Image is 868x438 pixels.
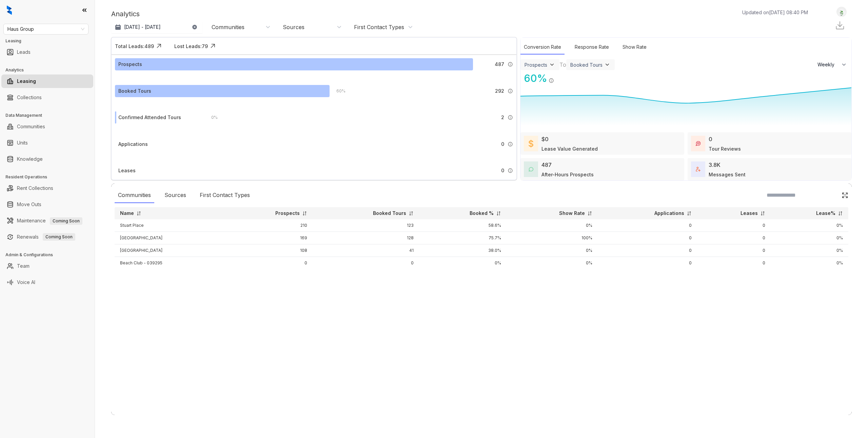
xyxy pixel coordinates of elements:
img: sorting [760,211,765,216]
td: 0% [507,257,597,269]
li: Leasing [1,74,93,88]
td: 0% [419,257,507,269]
a: Knowledge [17,152,43,166]
div: Prospects [118,61,142,68]
div: To [559,61,566,69]
button: [DATE] - [DATE] [111,21,203,33]
td: 0 [697,257,771,269]
div: After-Hours Prospects [541,171,594,178]
div: Conversion Rate [520,40,565,54]
td: 0 [313,257,419,269]
p: Applications [654,210,684,217]
div: 60 % [330,87,346,95]
a: RenewalsComing Soon [17,230,75,244]
a: Collections [17,91,42,104]
a: Leads [17,45,31,59]
div: 60 % [520,71,547,86]
td: 38.0% [419,244,507,257]
img: sorting [838,211,843,216]
a: Voice AI [17,276,35,289]
a: Team [17,259,29,273]
div: Tour Reviews [709,145,741,152]
li: Team [1,259,93,273]
td: 123 [313,219,419,232]
td: 0 [697,244,771,257]
td: [GEOGRAPHIC_DATA] [115,232,224,244]
img: Click Icon [554,72,564,82]
span: 2 [501,114,504,121]
p: Updated on [DATE] 08:40 PM [742,9,808,16]
div: Communities [115,188,154,203]
p: Name [120,210,134,217]
td: 0 [224,257,313,269]
img: Info [508,168,513,173]
img: Click Icon [842,192,848,199]
td: 0% [507,244,597,257]
li: Collections [1,91,93,104]
h3: Analytics [5,67,95,73]
div: Confirmed Attended Tours [118,114,181,121]
td: 0% [771,232,848,244]
h3: Leasing [5,38,95,44]
img: UserAvatar [837,8,846,16]
td: 0 [598,232,697,244]
span: 0 [501,140,504,148]
img: LeaseValue [529,139,533,148]
img: Info [508,115,513,120]
div: Booked Tours [118,87,151,95]
td: 75.7% [419,232,507,244]
a: Rent Collections [17,181,53,195]
div: $0 [541,135,549,143]
td: Beach Club - 039295 [115,257,224,269]
img: sorting [409,211,414,216]
li: Leads [1,45,93,59]
img: ViewFilterArrow [604,61,611,68]
p: Booked % [470,210,494,217]
img: sorting [136,211,141,216]
a: Communities [17,120,45,133]
img: Info [549,78,554,83]
p: Lease% [816,210,835,217]
a: Units [17,136,28,150]
td: 0 [697,219,771,232]
p: Show Rate [559,210,585,217]
div: 0 [709,135,712,143]
td: 0% [771,257,848,269]
span: 487 [495,61,504,68]
p: Booked Tours [373,210,406,217]
li: Knowledge [1,152,93,166]
img: Download [835,20,845,30]
div: 0 % [204,114,218,121]
span: 292 [495,87,504,95]
td: Stuart Place [115,219,224,232]
img: logo [7,5,12,15]
a: Move Outs [17,198,41,211]
p: Analytics [111,9,140,19]
div: 487 [541,161,552,169]
div: First Contact Types [196,188,253,203]
td: 41 [313,244,419,257]
img: sorting [587,211,592,216]
img: Info [508,62,513,67]
li: Voice AI [1,276,93,289]
img: sorting [687,211,692,216]
li: Move Outs [1,198,93,211]
span: 0 [501,167,504,174]
img: Info [508,88,513,94]
div: Sources [283,23,304,31]
td: 0 [598,257,697,269]
td: 128 [313,232,419,244]
li: Units [1,136,93,150]
div: 3.8K [709,161,721,169]
td: 0 [598,219,697,232]
td: [GEOGRAPHIC_DATA] [115,244,224,257]
td: 0 [598,244,697,257]
td: 0% [771,244,848,257]
td: 100% [507,232,597,244]
td: 108 [224,244,313,257]
span: Coming Soon [43,233,75,241]
div: Show Rate [619,40,650,54]
span: Weekly [817,61,838,68]
h3: Admin & Configurations [5,252,95,258]
div: Lease Value Generated [541,145,598,152]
